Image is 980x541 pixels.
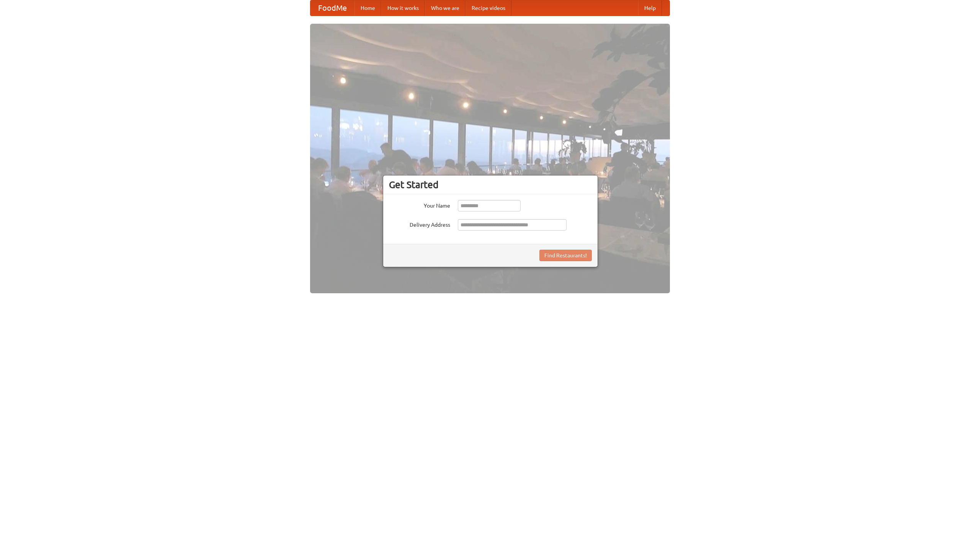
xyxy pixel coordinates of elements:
button: Find Restaurants! [539,250,592,261]
a: Recipe videos [465,0,511,16]
h3: Get Started [389,179,592,190]
a: Who we are [425,0,465,16]
label: Your Name [389,200,450,210]
a: FoodMe [310,0,354,16]
a: How it works [381,0,425,16]
a: Home [354,0,381,16]
a: Help [638,0,662,16]
label: Delivery Address [389,219,450,229]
